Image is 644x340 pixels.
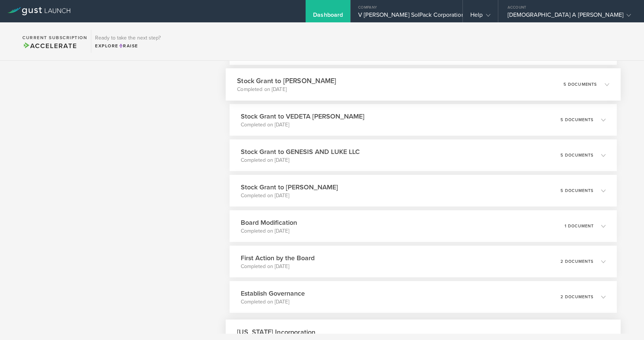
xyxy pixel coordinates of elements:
[313,11,343,22] div: Dashboard
[561,295,594,299] p: 2 documents
[241,182,338,192] h3: Stock Grant to [PERSON_NAME]
[561,153,594,157] p: 5 documents
[241,263,315,270] p: Completed on [DATE]
[119,43,138,48] span: Raise
[358,11,455,22] div: V [PERSON_NAME] SolPack Corporation
[508,11,631,22] div: [DEMOGRAPHIC_DATA] A [PERSON_NAME]
[470,11,490,22] div: Help
[241,218,297,227] h3: Board Modification
[561,118,594,122] p: 5 documents
[565,224,594,228] p: 1 document
[561,259,594,264] p: 2 documents
[237,76,336,86] h3: Stock Grant to [PERSON_NAME]
[95,42,161,49] div: Explore
[241,121,364,129] p: Completed on [DATE]
[95,35,161,41] h3: Ready to take the next step?
[607,304,644,340] iframe: Chat Widget
[241,253,315,263] h3: First Action by the Board
[241,289,305,298] h3: Establish Governance
[568,334,597,338] p: 1 document
[22,35,87,40] h2: Current Subscription
[241,227,297,235] p: Completed on [DATE]
[241,111,364,121] h3: Stock Grant to VEDETA [PERSON_NAME]
[91,30,164,53] div: Ready to take the next step?ExploreRaise
[237,86,336,93] p: Completed on [DATE]
[22,42,77,50] span: Accelerate
[237,327,315,337] h3: [US_STATE] Incorporation
[241,298,305,306] p: Completed on [DATE]
[561,189,594,193] p: 5 documents
[563,82,597,86] p: 5 documents
[241,157,360,164] p: Completed on [DATE]
[241,192,338,199] p: Completed on [DATE]
[241,147,360,157] h3: Stock Grant to GENESIS AND LUKE LLC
